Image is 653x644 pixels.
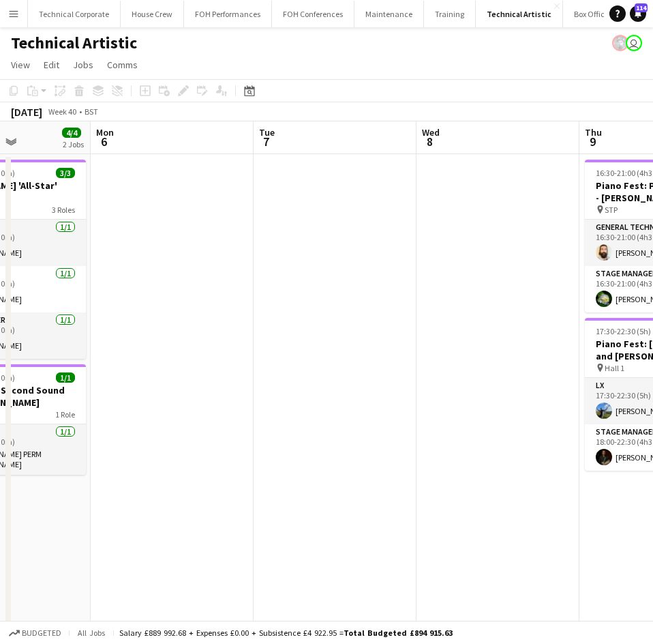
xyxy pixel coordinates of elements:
span: View [11,59,30,71]
div: Salary £889 992.68 + Expenses £0.00 + Subsistence £4 922.95 = [119,628,453,638]
button: Budgeted [7,626,63,641]
button: Maintenance [354,1,424,27]
button: FOH Conferences [272,1,354,27]
h1: Technical Artistic [11,33,137,53]
a: 114 [630,5,646,22]
a: Edit [38,56,65,74]
app-user-avatar: Abby Hubbard [626,35,642,51]
span: Edit [44,59,59,71]
a: View [5,56,35,74]
button: Training [424,1,476,27]
span: Jobs [73,59,93,71]
span: Comms [107,59,138,71]
span: Total Budgeted £894 915.63 [344,628,453,638]
button: Box Office [563,1,620,27]
a: Jobs [67,56,99,74]
span: All jobs [75,628,108,638]
button: Technical Artistic [476,1,563,27]
span: Budgeted [22,628,61,638]
button: Technical Corporate [28,1,121,27]
button: House Crew [121,1,184,27]
span: 114 [635,3,648,12]
div: [DATE] [11,105,42,119]
span: Week 40 [45,106,79,117]
app-user-avatar: Krisztian PERM Vass [612,35,628,51]
button: FOH Performances [184,1,272,27]
a: Comms [102,56,143,74]
div: BST [85,106,98,117]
